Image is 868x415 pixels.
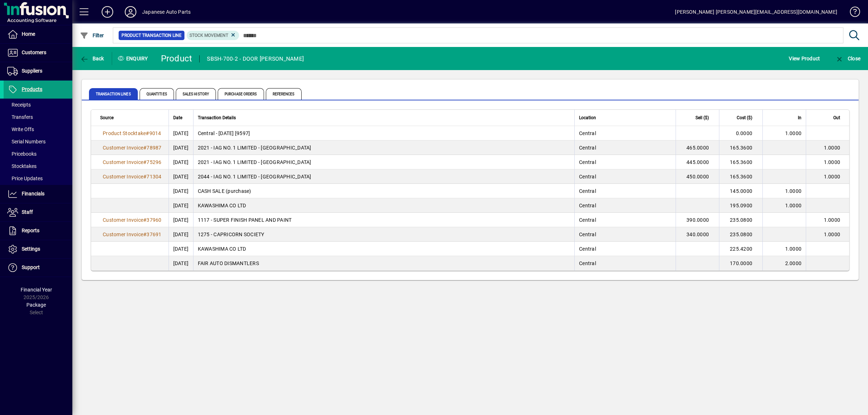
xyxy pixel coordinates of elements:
div: Location [579,114,671,122]
span: References [266,88,302,100]
span: Transaction Lines [89,88,138,100]
td: [DATE] [169,198,193,213]
span: Quantities [140,88,174,100]
span: Central [579,203,596,208]
span: Settings [22,246,40,252]
span: Central [579,232,596,237]
a: Settings [4,240,72,258]
a: Customer Invoice#37960 [100,216,164,224]
span: Central [579,217,596,223]
span: Central [579,159,596,165]
span: 1.0000 [785,130,802,136]
td: KAWASHIMA CO LTD [193,198,575,213]
span: Purchase Orders [218,88,264,100]
td: 450.0000 [676,169,719,184]
a: Price Updates [4,172,72,185]
div: Date [173,114,189,122]
a: Serial Numbers [4,135,72,148]
td: [DATE] [169,155,193,169]
div: Source [100,114,164,122]
button: Filter [78,29,106,42]
span: 1.0000 [824,145,841,151]
span: # [143,159,146,165]
span: Date [173,114,182,122]
td: [DATE] [169,184,193,198]
button: Profile [119,5,142,18]
span: 1.0000 [824,159,841,165]
a: Staff [4,203,72,221]
span: Home [22,31,35,37]
span: Customers [22,49,46,55]
span: Customer Invoice [103,145,143,151]
span: Stock movement [190,33,228,38]
span: 9014 [149,130,161,136]
span: Out [833,114,840,122]
td: 165.3600 [719,169,762,184]
app-page-header-button: Close enquiry [827,52,868,65]
td: 170.0000 [719,256,762,271]
span: Sell ($) [695,114,709,122]
span: Staff [22,209,33,215]
td: 165.3600 [719,155,762,169]
span: Customer Invoice [103,174,143,180]
span: Location [579,114,596,122]
a: Customer Invoice#37691 [100,230,164,238]
span: Customer Invoice [103,232,143,237]
span: Sales History [176,88,216,100]
span: Central [579,188,596,194]
span: Customer Invoice [103,217,143,223]
span: Price Updates [7,176,43,181]
span: Receipts [7,102,31,108]
span: Stocktakes [7,163,37,169]
a: Customers [4,44,72,62]
td: 390.0000 [676,213,719,227]
span: 71304 [146,174,161,180]
span: Reports [22,228,39,233]
mat-chip: Product Transaction Type: Stock movement [187,31,239,40]
span: Financial Year [21,287,52,293]
span: Transaction Details [198,114,236,122]
td: [DATE] [169,169,193,184]
td: [DATE] [169,256,193,271]
span: Central [579,130,596,136]
span: 1.0000 [824,174,841,180]
td: CASH SALE (purchase) [193,184,575,198]
button: Back [78,52,106,65]
td: 0.0000 [719,126,762,141]
div: Japanese Auto Parts [142,6,191,18]
div: Product [161,53,192,64]
td: 225.4200 [719,242,762,256]
td: 195.0900 [719,198,762,213]
span: # [143,232,146,237]
span: 2.0000 [785,260,802,266]
button: View Product [787,52,822,65]
span: Transfers [7,114,33,120]
td: KAWASHIMA CO LTD [193,242,575,256]
span: Package [26,302,46,308]
td: [DATE] [169,141,193,155]
span: Filter [80,33,104,38]
a: Suppliers [4,62,72,80]
span: Financials [22,191,44,196]
span: View Product [789,53,820,64]
div: Sell ($) [680,114,715,122]
td: 2021 - IAG NO. 1 LIMITED - [GEOGRAPHIC_DATA] [193,141,575,155]
a: Write Offs [4,123,72,135]
span: Central [579,260,596,266]
button: Add [96,5,119,18]
span: Back [80,56,104,61]
app-page-header-button: Back [72,52,112,65]
td: [DATE] [169,227,193,242]
a: Reports [4,222,72,240]
td: 2021 - IAG NO. 1 LIMITED - [GEOGRAPHIC_DATA] [193,155,575,169]
td: 340.0000 [676,227,719,242]
span: 1.0000 [824,217,841,223]
td: [DATE] [169,242,193,256]
span: 1.0000 [785,203,802,208]
span: # [143,217,146,223]
td: 165.3600 [719,141,762,155]
a: Product Stocktake#9014 [100,129,164,137]
span: # [143,145,146,151]
a: Customer Invoice#78987 [100,144,164,152]
span: Customer Invoice [103,159,143,165]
